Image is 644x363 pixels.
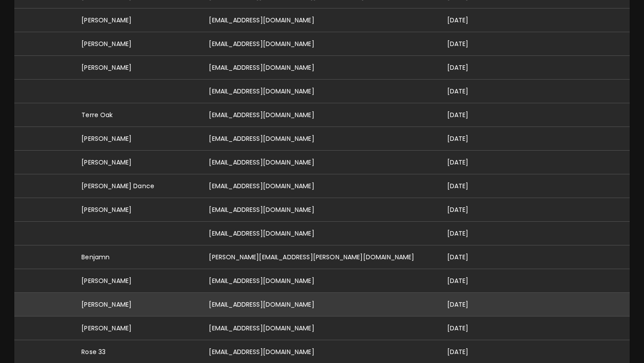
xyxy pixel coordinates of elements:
td: [EMAIL_ADDRESS][DOMAIN_NAME] [202,127,440,151]
td: [DATE] [440,56,493,80]
td: [EMAIL_ADDRESS][DOMAIN_NAME] [202,174,440,198]
td: [DATE] [440,103,493,127]
td: [EMAIL_ADDRESS][DOMAIN_NAME] [202,317,440,340]
td: [PERSON_NAME] [74,127,202,151]
td: [DATE] [440,32,493,56]
td: [EMAIL_ADDRESS][DOMAIN_NAME] [202,8,440,32]
td: [DATE] [440,8,493,32]
td: [DATE] [440,198,493,222]
td: [EMAIL_ADDRESS][DOMAIN_NAME] [202,151,440,174]
td: [PERSON_NAME] [74,56,202,80]
td: [PERSON_NAME] [74,293,202,317]
td: [EMAIL_ADDRESS][DOMAIN_NAME] [202,198,440,222]
td: [PERSON_NAME] Dance [74,174,202,198]
td: [EMAIL_ADDRESS][DOMAIN_NAME] [202,56,440,80]
td: [EMAIL_ADDRESS][DOMAIN_NAME] [202,269,440,293]
td: [DATE] [440,317,493,340]
td: [EMAIL_ADDRESS][DOMAIN_NAME] [202,80,440,103]
td: [PERSON_NAME] [74,269,202,293]
td: [DATE] [440,127,493,151]
td: [PERSON_NAME] [74,32,202,56]
td: [DATE] [440,80,493,103]
td: [PERSON_NAME] [74,8,202,32]
td: [PERSON_NAME][EMAIL_ADDRESS][PERSON_NAME][DOMAIN_NAME] [202,245,440,269]
td: [PERSON_NAME] [74,151,202,174]
td: [DATE] [440,151,493,174]
td: [DATE] [440,293,493,317]
td: [DATE] [440,174,493,198]
td: [DATE] [440,269,493,293]
td: [EMAIL_ADDRESS][DOMAIN_NAME] [202,222,440,245]
td: [DATE] [440,222,493,245]
td: Terre Oak [74,103,202,127]
td: Benjamn [74,245,202,269]
td: [EMAIL_ADDRESS][DOMAIN_NAME] [202,293,440,317]
td: [DATE] [440,245,493,269]
td: [EMAIL_ADDRESS][DOMAIN_NAME] [202,103,440,127]
td: [EMAIL_ADDRESS][DOMAIN_NAME] [202,32,440,56]
td: [PERSON_NAME] [74,317,202,340]
td: [PERSON_NAME] [74,198,202,222]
